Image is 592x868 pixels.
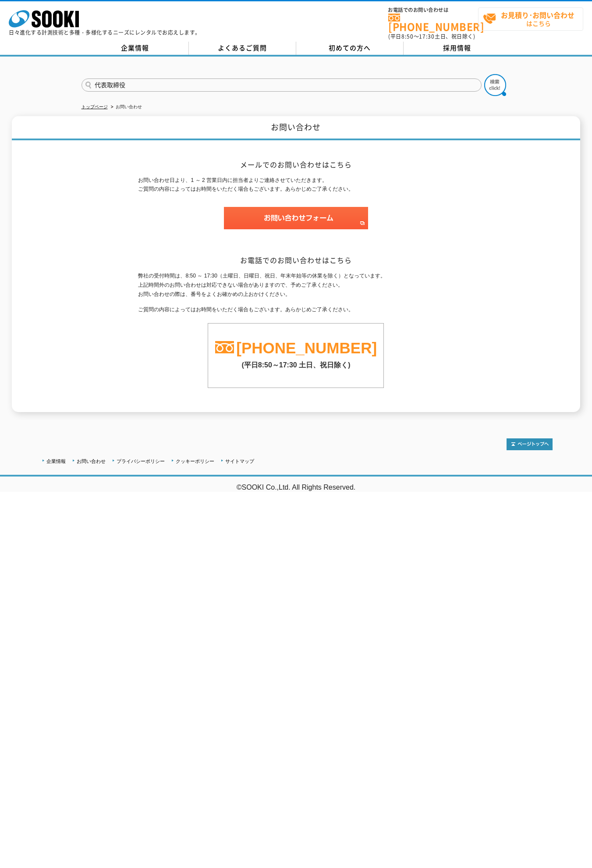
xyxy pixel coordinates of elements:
[138,256,454,265] h2: お電話でのお問い合わせはこちら
[82,78,482,92] input: 商品名、型式、NETIS番号を入力してください
[117,459,165,464] a: プライバシーポリシー
[208,356,383,370] p: (平日8:50～17:30 土日、祝日除く)
[138,305,454,314] p: ご質問の内容によってはお時間をいただく場合もございます。あらかじめご了承ください。
[388,32,475,40] span: (平日 ～ 土日、祝日除く)
[138,160,454,169] h2: メールでのお問い合わせはこちら
[236,339,377,356] a: [PHONE_NUMBER]
[12,116,580,140] h1: お問い合わせ
[82,104,108,109] a: トップページ
[404,42,511,55] a: 採用情報
[483,8,583,30] span: はこちら
[225,459,254,464] a: サイトマップ
[329,43,371,53] span: 初めての方へ
[224,221,368,228] a: お問い合わせフォーム
[189,42,296,55] a: よくあるご質問
[46,459,66,464] a: 企業情報
[419,32,435,40] span: 17:30
[388,14,478,32] a: [PHONE_NUMBER]
[507,438,553,450] img: トップページへ
[176,459,214,464] a: クッキーポリシー
[138,176,454,194] p: お問い合わせ日より、1 ～ 2 営業日内に担当者よりご連絡させていただきます。 ご質問の内容によってはお時間をいただく場合もございます。あらかじめご了承ください。
[77,459,106,464] a: お問い合わせ
[478,7,583,31] a: お見積り･お問い合わせはこちら
[401,32,414,40] span: 8:50
[82,42,189,55] a: 企業情報
[501,10,574,20] strong: お見積り･お問い合わせ
[109,103,142,112] li: お問い合わせ
[138,271,454,299] p: 弊社の受付時間は、8:50 ～ 17:30（土曜日、日曜日、祝日、年末年始等の休業を除く）となっています。 上記時間外のお問い合わせは対応できない場合がありますので、予めご了承ください。 お問い...
[484,74,506,96] img: btn_search.png
[224,207,368,229] img: お問い合わせフォーム
[296,42,404,55] a: 初めての方へ
[388,7,478,13] span: お電話でのお問い合わせは
[9,30,201,35] p: 日々進化する計測技術と多種・多様化するニーズにレンタルでお応えします。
